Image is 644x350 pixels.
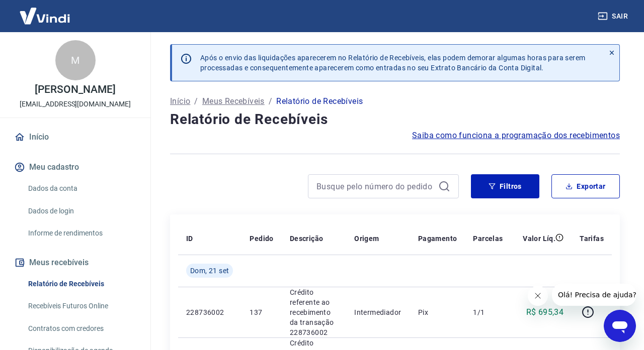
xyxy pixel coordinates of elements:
a: Dados da conta [24,178,138,199]
a: Início [12,126,138,148]
a: Contratos com credores [24,318,138,339]
p: Pix [418,307,457,317]
p: Relatório de Recebíveis [276,95,363,107]
button: Sair [596,7,632,26]
button: Exportar [551,174,620,198]
p: Tarifas [580,234,604,244]
p: Origem [354,234,379,244]
a: Início [170,95,190,107]
button: Meus recebíveis [12,252,138,274]
iframe: Mensagem da empresa [552,284,636,306]
p: / [194,95,198,107]
p: Pedido [250,234,273,244]
p: 228736002 [186,307,233,317]
div: M [55,40,96,80]
p: Pagamento [418,234,457,244]
a: Relatório de Recebíveis [24,274,138,294]
iframe: Botão para abrir a janela de mensagens [604,310,636,342]
a: Recebíveis Futuros Online [24,296,138,316]
a: Meus Recebíveis [202,95,265,107]
img: Vindi [12,1,77,31]
p: Crédito referente ao recebimento da transação 228736002 [290,287,338,337]
span: Olá! Precisa de ajuda? [6,7,85,15]
a: Dados de login [24,201,138,221]
p: / [269,95,272,107]
input: Busque pelo número do pedido [316,179,434,194]
p: Descrição [290,234,324,244]
p: Após o envio das liquidações aparecerem no Relatório de Recebíveis, elas podem demorar algumas ho... [200,53,596,73]
p: [PERSON_NAME] [35,84,115,95]
a: Saiba como funciona a programação dos recebimentos [412,130,620,142]
p: 1/1 [473,307,503,317]
span: Dom, 21 set [190,266,229,276]
p: Parcelas [473,234,503,244]
p: Valor Líq. [523,234,555,244]
p: 137 [250,307,273,317]
iframe: Fechar mensagem [528,286,548,306]
button: Filtros [471,174,539,198]
a: Informe de rendimentos [24,223,138,244]
p: ID [186,234,193,244]
p: Intermediador [354,307,402,317]
p: [EMAIL_ADDRESS][DOMAIN_NAME] [20,99,131,109]
h4: Relatório de Recebíveis [170,109,620,130]
button: Meu cadastro [12,156,138,178]
p: R$ 695,34 [526,306,564,318]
